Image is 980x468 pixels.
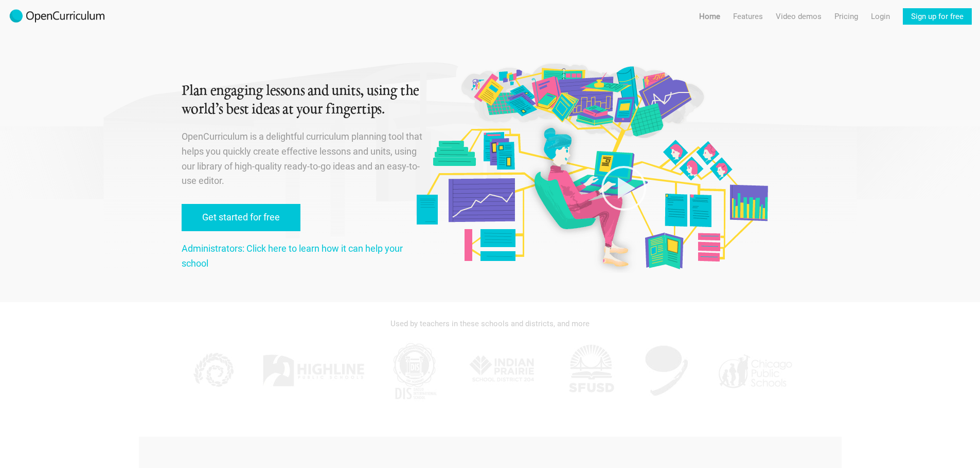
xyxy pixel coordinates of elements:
div: Used by teachers in these schools and districts, and more [182,312,799,335]
img: KPPCS.jpg [187,340,238,402]
img: IPSD.jpg [464,340,541,402]
p: OpenCurriculum is a delightful curriculum planning tool that helps you quickly create effective l... [182,129,424,189]
img: Highline.jpg [262,340,365,402]
a: Login [871,8,890,25]
img: AGK.jpg [641,340,692,402]
img: SFUSD.jpg [565,340,617,402]
h1: Plan engaging lessons and units, using the world’s best ideas at your fingertips. [182,82,424,119]
a: Features [733,8,763,25]
img: Original illustration by Malisa Suchanya, Oakland, CA (malisasuchanya.com) [413,62,771,273]
img: CPS.jpg [716,340,793,402]
img: 2017-logo-m.png [8,8,106,25]
a: Sign up for free [903,8,972,25]
a: Home [699,8,720,25]
a: Administrators: Click here to learn how it can help your school [182,243,403,269]
a: Get started for free [182,204,300,231]
a: Pricing [834,8,858,25]
img: DIS.jpg [389,340,440,402]
a: Video demos [776,8,822,25]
